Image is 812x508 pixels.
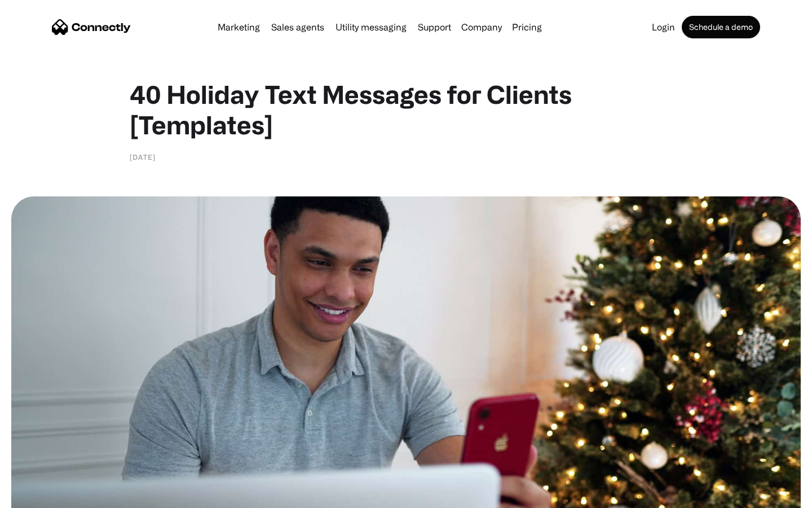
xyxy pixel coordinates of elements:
a: Support [413,23,456,32]
h1: 40 Holiday Text Messages for Clients [Templates] [130,79,682,140]
a: Marketing [213,23,264,32]
div: Company [461,19,502,35]
a: Schedule a demo [682,16,760,38]
a: Sales agents [267,23,329,32]
div: [DATE] [130,151,156,163]
a: Utility messaging [331,23,411,32]
a: Pricing [507,23,546,32]
a: Login [647,23,679,32]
